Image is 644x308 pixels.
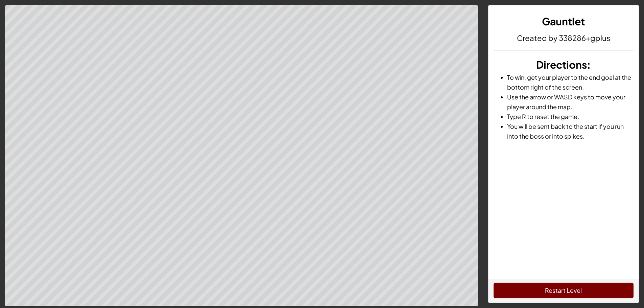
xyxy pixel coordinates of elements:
[536,58,587,71] span: Directions
[507,72,634,92] li: To win, get your player to the end goal at the bottom right of the screen.
[507,112,634,121] li: Type R to reset the game.
[507,121,634,141] li: You will be sent back to the start if you run into the boss or into spikes.
[494,14,634,29] h3: Gauntlet
[494,32,634,43] h4: Created by 338286+gplus
[507,92,634,112] li: Use the arrow or WASD keys to move your player around the map.
[494,57,634,72] h3: :
[494,283,634,298] button: Restart Level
